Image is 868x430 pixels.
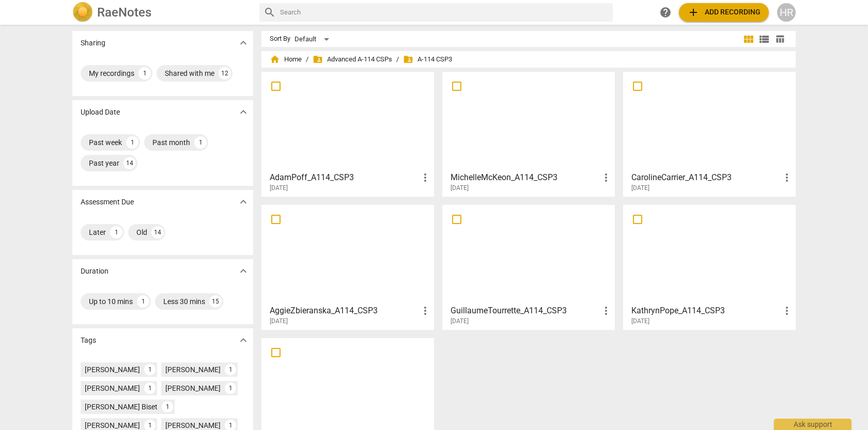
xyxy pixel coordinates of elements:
span: expand_more [237,334,250,346]
div: 1 [162,401,173,412]
a: KathrynPope_A114_CSP3[DATE] [627,209,792,325]
button: HR [777,3,796,22]
span: Advanced A-114 CSPs [313,54,392,65]
p: Assessment Due [81,197,134,208]
button: Upload [679,3,769,22]
span: view_module [742,33,755,45]
span: add [687,6,700,19]
span: [DATE] [451,317,469,326]
button: Show more [236,263,251,279]
div: 1 [110,226,122,238]
span: more_vert [419,305,431,317]
a: LogoRaeNotes [72,2,251,23]
button: Table view [772,31,787,47]
a: AdamPoff_A114_CSP3[DATE] [265,75,430,192]
span: more_vert [600,171,612,184]
span: more_vert [781,171,793,184]
button: Tile view [741,31,756,47]
span: [DATE] [451,184,469,193]
span: more_vert [600,305,612,317]
a: MichelleMcKeon_A114_CSP3[DATE] [446,75,611,192]
p: Tags [81,335,96,346]
button: Show more [236,194,251,210]
span: [DATE] [270,184,288,193]
img: Logo [72,2,93,23]
button: Show more [236,332,251,348]
p: Upload Date [81,107,120,118]
div: 1 [137,295,149,308]
span: [DATE] [270,317,288,326]
div: Up to 10 mins [89,296,133,307]
h2: RaeNotes [97,5,151,20]
div: 15 [209,295,222,308]
h3: KathrynPope_A114_CSP3 [631,305,781,317]
span: table_chart [775,34,785,44]
p: Duration [81,266,109,277]
span: more_vert [419,171,431,184]
p: Sharing [81,38,105,49]
span: help [659,6,672,19]
span: search [263,6,276,19]
button: Show more [236,35,251,51]
span: expand_more [237,37,250,49]
button: List view [756,31,772,47]
span: [DATE] [631,184,649,193]
div: 1 [144,383,156,394]
div: Sort By [270,35,290,43]
div: Old [136,227,147,237]
div: 1 [225,364,236,375]
div: [PERSON_NAME] Biset [85,402,158,412]
div: [PERSON_NAME] [85,383,140,393]
a: Help [656,3,675,22]
span: [DATE] [631,317,649,326]
span: more_vert [781,305,793,317]
div: Ask support [774,419,851,430]
h3: GuillaumeTourrette_A114_CSP3 [451,305,600,317]
div: 1 [194,136,207,149]
span: folder_shared [403,54,413,65]
div: Later [89,227,106,237]
div: Past week [89,137,122,148]
a: AggieZbieranska_A114_CSP3[DATE] [265,209,430,325]
div: 14 [123,157,136,169]
span: / [396,56,399,63]
span: folder_shared [313,54,323,65]
div: Shared with me [165,68,214,78]
h3: AdamPoff_A114_CSP3 [270,171,419,184]
div: Past month [152,137,190,148]
span: view_list [758,33,770,45]
div: Past year [89,158,119,168]
h3: MichelleMcKeon_A114_CSP3 [451,171,600,184]
span: / [306,56,308,63]
div: 1 [138,67,151,79]
div: 12 [219,67,231,79]
div: [PERSON_NAME] [85,364,140,375]
button: Show more [236,104,251,120]
div: Less 30 mins [163,296,205,307]
div: [PERSON_NAME] [165,364,221,375]
span: Add recording [687,6,761,19]
div: 1 [144,364,156,375]
a: CarolineCarrier_A114_CSP3[DATE] [627,75,792,192]
span: A-114 CSP3 [403,54,452,65]
span: expand_more [237,196,250,208]
a: GuillaumeTourrette_A114_CSP3[DATE] [446,209,611,325]
h3: CarolineCarrier_A114_CSP3 [631,171,781,184]
div: Default [295,31,333,47]
span: expand_more [237,106,250,118]
div: 1 [225,383,236,394]
div: [PERSON_NAME] [165,383,221,393]
span: expand_more [237,265,250,277]
input: Search [280,4,609,21]
span: Home [270,54,302,65]
div: 1 [126,136,138,149]
div: 14 [151,226,164,238]
div: My recordings [89,68,134,78]
span: home [270,54,280,65]
h3: AggieZbieranska_A114_CSP3 [270,305,419,317]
